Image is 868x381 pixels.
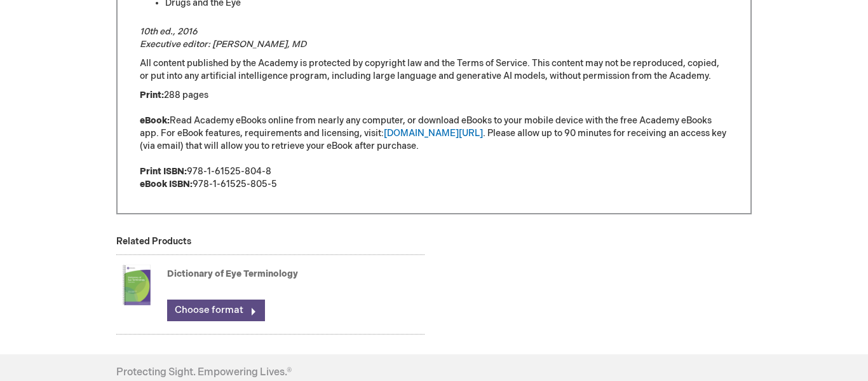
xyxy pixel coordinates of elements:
[116,260,157,310] img: Dictionary of Eye Terminology
[384,128,483,139] a: [DOMAIN_NAME][URL]
[167,268,298,279] a: Dictionary of Eye Terminology
[140,179,193,190] strong: eBook ISBN:
[140,57,728,83] p: All content published by the Academy is protected by copyright law and the Terms of Service. This...
[140,166,187,177] strong: Print ISBN:
[140,26,198,37] em: 10th ed., 2016
[167,300,265,321] a: Choose format
[140,115,170,126] strong: eBook:
[140,90,164,100] strong: Print:
[116,367,292,378] h4: Protecting Sight. Empowering Lives.®
[140,39,306,50] em: Executive editor: [PERSON_NAME], MD
[140,89,728,191] p: 288 pages Read Academy eBooks online from nearly any computer, or download eBooks to your mobile ...
[116,236,191,247] strong: Related Products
